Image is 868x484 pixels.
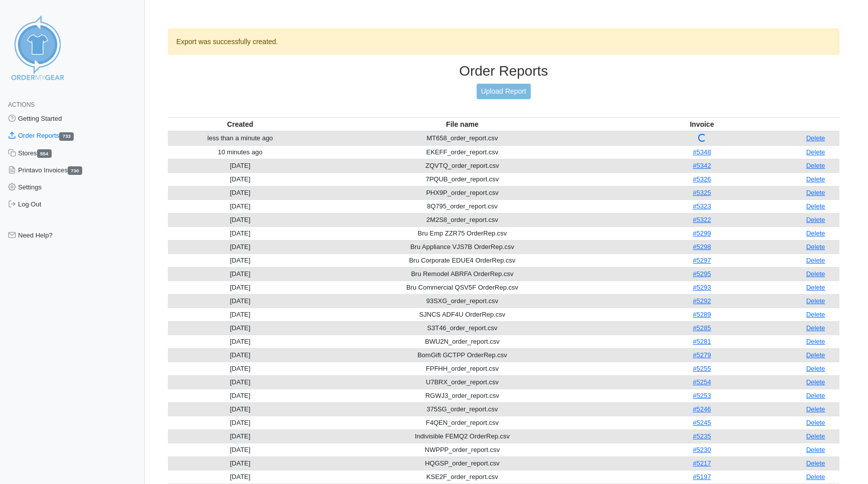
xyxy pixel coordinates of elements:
td: [DATE] [168,240,313,254]
a: #5254 [693,378,711,386]
a: Delete [806,148,825,156]
td: [DATE] [168,402,313,416]
span: 733 [59,132,74,141]
td: [DATE] [168,294,313,308]
td: 8Q795_order_report.csv [313,199,612,213]
span: 554 [37,149,52,158]
a: #5292 [693,297,711,305]
td: [DATE] [168,186,313,199]
a: Delete [806,365,825,372]
a: Delete [806,311,825,318]
td: SJNCS ADF4U OrderRep.csv [313,308,612,321]
td: MT658_order_report.csv [313,131,612,146]
td: RGWJ3_order_report.csv [313,389,612,402]
a: #5326 [693,175,711,183]
td: EKEFF_order_report.csv [313,145,612,159]
a: #5322 [693,216,711,223]
a: #5255 [693,365,711,372]
a: #5295 [693,270,711,278]
td: BomGift GCTPP OrderRep.csv [313,348,612,362]
a: Delete [806,243,825,251]
a: Delete [806,446,825,453]
a: #5289 [693,311,711,318]
td: [DATE] [168,254,313,267]
a: #5253 [693,392,711,399]
td: Bru Emp ZZR75 OrderRep.csv [313,226,612,240]
a: #5348 [693,148,711,156]
th: Created [168,117,313,131]
a: Delete [806,338,825,345]
td: [DATE] [168,321,313,335]
td: Bru Remodel ABRFA OrderRep.csv [313,267,612,281]
a: #5298 [693,243,711,251]
a: Delete [806,432,825,440]
td: [DATE] [168,267,313,281]
a: Upload Report [477,84,531,99]
a: Delete [806,297,825,305]
div: Export was successfully created. [168,29,839,55]
td: [DATE] [168,470,313,483]
span: 730 [68,166,82,175]
td: U7BRX_order_report.csv [313,375,612,389]
a: Delete [806,134,825,142]
a: Delete [806,392,825,399]
td: [DATE] [168,443,313,456]
a: Delete [806,229,825,237]
a: Delete [806,473,825,480]
td: [DATE] [168,389,313,402]
a: Delete [806,324,825,332]
td: Bru Commercial QSV5F OrderRep.csv [313,281,612,294]
td: [DATE] [168,362,313,375]
a: Delete [806,189,825,196]
td: [DATE] [168,159,313,172]
td: 7PQUB_order_report.csv [313,172,612,186]
a: Delete [806,270,825,278]
a: Delete [806,419,825,426]
td: [DATE] [168,199,313,213]
td: less than a minute ago [168,131,313,146]
td: [DATE] [168,456,313,470]
a: #5325 [693,189,711,196]
td: Indivisible FEMQ2 OrderRep.csv [313,429,612,443]
th: Invoice [612,117,792,131]
td: Bru Appliance VJS7B OrderRep.csv [313,240,612,254]
a: #5246 [693,405,711,413]
a: #5293 [693,284,711,291]
a: #5299 [693,229,711,237]
td: F4QEN_order_report.csv [313,416,612,429]
td: 10 minutes ago [168,145,313,159]
a: #5235 [693,432,711,440]
a: #5279 [693,351,711,359]
a: #5281 [693,338,711,345]
a: #5297 [693,257,711,264]
td: 93SXG_order_report.csv [313,294,612,308]
td: [DATE] [168,226,313,240]
td: S3T46_order_report.csv [313,321,612,335]
td: 375SG_order_report.csv [313,402,612,416]
td: [DATE] [168,429,313,443]
th: File name [313,117,612,131]
td: [DATE] [168,308,313,321]
a: #5285 [693,324,711,332]
td: [DATE] [168,416,313,429]
a: Delete [806,175,825,183]
td: ZQVTQ_order_report.csv [313,159,612,172]
span: Actions [8,101,35,108]
a: #5245 [693,419,711,426]
td: NWPPP_order_report.csv [313,443,612,456]
td: [DATE] [168,213,313,226]
td: [DATE] [168,281,313,294]
td: 2M2S8_order_report.csv [313,213,612,226]
a: Delete [806,257,825,264]
td: [DATE] [168,375,313,389]
a: Delete [806,378,825,386]
a: Delete [806,459,825,467]
a: #5323 [693,202,711,210]
a: Delete [806,351,825,359]
td: KSE2F_order_report.csv [313,470,612,483]
a: Delete [806,284,825,291]
td: BWU2N_order_report.csv [313,335,612,348]
h3: Order Reports [168,63,839,80]
a: Delete [806,202,825,210]
td: FPFHH_order_report.csv [313,362,612,375]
